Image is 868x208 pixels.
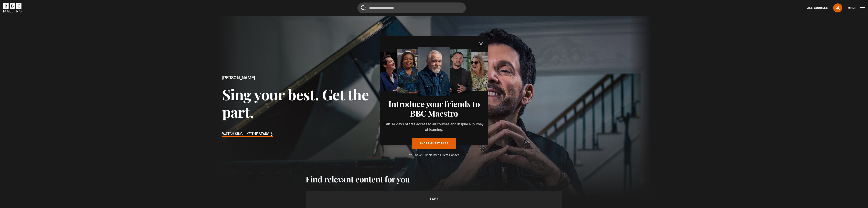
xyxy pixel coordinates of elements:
button: Toggle navigation [848,6,865,10]
svg: BBC Maestro [3,3,21,12]
h2: Find relevant content for you [306,174,562,184]
a: [PERSON_NAME] Sing your best. Get the part. Watch Sing Like the Stars ❯ [217,16,651,197]
p: Gift 14 days of free access to all courses and inspire a journey of learning. [383,122,485,132]
h2: [PERSON_NAME] [222,75,391,80]
p: You have 3 unclaimed Guest Passes [383,153,485,158]
p: 1 of 3 [324,196,544,201]
a: Share guest pass [412,138,456,149]
h3: Watch Sing Like the Stars ❯ [222,131,273,138]
h3: Introduce your friends to BBC Maestro [383,99,485,118]
input: Search [357,2,466,13]
h3: Sing your best. Get the part. [222,86,391,121]
a: All Courses [807,6,828,10]
button: Submit the search query [361,5,366,11]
